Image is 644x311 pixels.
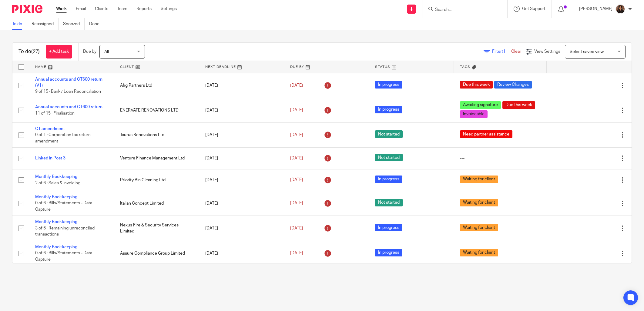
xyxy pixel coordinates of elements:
span: Review Changes [494,81,532,89]
span: 3 of 6 · Remaining unreconciled transactions [35,226,95,237]
td: Assure Compliance Group Limited [114,241,199,266]
span: Due this week [460,81,493,89]
span: Filter [492,49,511,54]
td: Italian Concept Limited [114,191,199,216]
span: 0 of 6 · Bills/Statements - Data Capture [35,201,92,212]
span: [DATE] [290,156,303,160]
span: Not started [375,199,403,206]
span: [DATE] [290,83,303,88]
span: View Settings [534,49,560,54]
a: Monthly Bookkeeping [35,195,77,199]
span: Awaiting signature [460,101,501,109]
span: [DATE] [290,178,303,182]
a: Annual accounts and CT600 return [35,105,102,109]
a: Reports [136,6,152,12]
span: In progress [375,176,402,183]
a: Monthly Bookkeeping [35,175,77,179]
a: Snoozed [63,18,85,30]
span: In progress [375,224,402,231]
a: Team [117,6,127,12]
span: Waiting for client [460,224,498,231]
td: Taurus Renovations Ltd [114,122,199,147]
span: 9 of 15 · Bank / Loan Reconciliation [35,89,101,94]
a: Clear [511,49,521,54]
span: 2 of 6 · Sales & Invoicing [35,181,80,185]
td: [DATE] [199,191,284,216]
a: Monthly Bookkeeping [35,220,77,224]
a: Annual accounts and CT600 return (V1) [35,77,102,88]
span: 0 of 1 · Corporation tax return amendment [35,133,91,143]
span: Select saved view [570,50,604,54]
span: Invoiceable [460,110,488,118]
a: CT amendment [35,127,65,131]
span: (27) [31,49,40,54]
a: Email [76,6,86,12]
span: Waiting for client [460,176,498,183]
span: In progress [375,249,402,256]
div: --- [460,155,540,161]
span: Due this week [502,101,535,109]
span: Get Support [522,7,545,11]
td: Nexus Fire & Security Services Limited [114,216,199,241]
span: Not started [375,130,403,138]
a: + Add task [46,45,72,59]
td: [DATE] [199,241,284,266]
a: Linked in Post 3 [35,156,65,160]
h1: To do [18,48,40,55]
span: In progress [375,106,402,113]
a: Reassigned [32,18,59,30]
span: (1) [502,49,507,54]
span: [DATE] [290,251,303,256]
td: Venture Finance Management Ltd [114,148,199,169]
input: Search [434,7,489,13]
a: Work [56,6,67,12]
a: Monthly Bookkeeping [35,245,77,249]
td: Afig Partners Ltd [114,73,199,98]
td: Priority Bin Cleaning Ltd [114,169,199,191]
td: [DATE] [199,216,284,241]
td: ENERVATE RENOVATIONS LTD [114,98,199,122]
img: Pixie [12,5,42,13]
span: Need partner assistance [460,130,512,138]
span: [DATE] [290,201,303,206]
span: Waiting for client [460,249,498,256]
td: [DATE] [199,148,284,169]
td: [DATE] [199,73,284,98]
span: Not started [375,154,403,161]
span: 0 of 6 · Bills/Statements - Data Capture [35,251,92,262]
span: [DATE] [290,226,303,230]
a: To do [12,18,27,30]
td: [DATE] [199,98,284,122]
span: [DATE] [290,133,303,137]
a: Clients [95,6,108,12]
p: Due by [83,48,96,55]
img: Headshot.jpg [615,4,625,14]
span: In progress [375,81,402,89]
td: [DATE] [199,169,284,191]
span: 11 of 15 · Finalisation [35,111,75,115]
p: [PERSON_NAME] [579,6,612,12]
a: Done [89,18,104,30]
td: [DATE] [199,122,284,147]
span: Tags [460,65,470,69]
span: Waiting for client [460,199,498,206]
span: [DATE] [290,108,303,112]
span: All [104,50,109,54]
a: Settings [161,6,177,12]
